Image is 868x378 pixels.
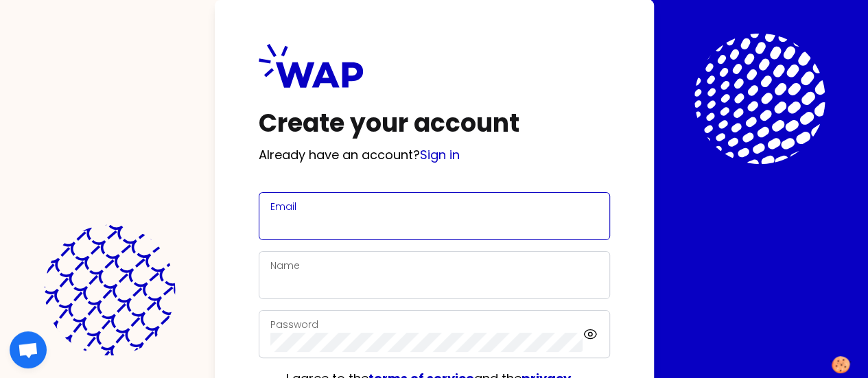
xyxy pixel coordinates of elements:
[420,146,460,163] a: Sign in
[270,318,318,331] label: Password
[270,200,296,213] label: Email
[10,331,47,368] div: Ouvrir le chat
[259,110,610,137] h1: Create your account
[259,145,610,165] p: Already have an account?
[270,259,300,272] label: Name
